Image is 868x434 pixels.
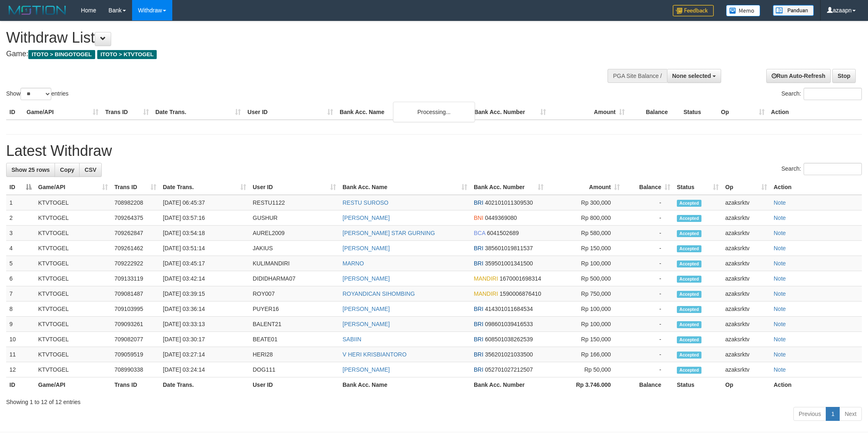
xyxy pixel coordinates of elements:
td: KTVTOGEL [35,317,111,332]
a: [PERSON_NAME] [343,215,390,221]
a: Note [774,260,786,267]
td: 709261462 [111,241,160,256]
span: MANDIRI [474,275,498,282]
a: Run Auto-Refresh [766,69,831,83]
td: KTVTOGEL [35,226,111,241]
td: [DATE] 03:45:17 [160,256,249,271]
td: - [623,332,674,347]
span: Copy 1670001698314 to clipboard [500,275,541,282]
td: 709103995 [111,302,160,317]
th: Op [722,377,770,393]
td: 8 [6,302,35,317]
td: [DATE] 03:51:14 [160,241,249,256]
td: azaksrktv [722,226,770,241]
td: Rp 166,000 [547,347,623,362]
a: Note [774,306,786,312]
a: 1 [826,407,840,421]
td: azaksrktv [722,241,770,256]
td: [DATE] 03:27:14 [160,347,249,362]
td: [DATE] 03:24:14 [160,362,249,377]
img: Button%20Memo.svg [726,5,761,16]
a: [PERSON_NAME] [343,275,390,282]
td: 708982208 [111,195,160,210]
span: BRI [474,260,483,267]
th: User ID: activate to sort column ascending [249,180,339,195]
td: Rp 580,000 [547,226,623,241]
th: Bank Acc. Name [336,105,471,120]
td: azaksrktv [722,362,770,377]
th: Status: activate to sort column ascending [674,180,722,195]
a: MARNO [343,260,364,267]
span: BRI [474,336,483,343]
div: Processing... [393,102,475,122]
td: KTVTOGEL [35,332,111,347]
td: - [623,347,674,362]
td: [DATE] 03:39:15 [160,286,249,302]
th: Trans ID: activate to sort column ascending [111,180,160,195]
td: - [623,226,674,241]
td: Rp 100,000 [547,317,623,332]
td: KTVTOGEL [35,347,111,362]
a: [PERSON_NAME] [343,306,390,312]
td: 12 [6,362,35,377]
td: DOG111 [249,362,339,377]
td: - [623,271,674,286]
td: 1 [6,195,35,210]
td: KTVTOGEL [35,286,111,302]
span: Accepted [677,245,701,252]
span: Copy 608501038262539 to clipboard [485,336,533,343]
span: BCA [474,230,485,236]
th: Bank Acc. Name: activate to sort column ascending [339,180,471,195]
td: 709262847 [111,226,160,241]
td: - [623,241,674,256]
a: Show 25 rows [6,163,55,177]
a: Note [774,336,786,343]
td: 10 [6,332,35,347]
td: [DATE] 06:45:37 [160,195,249,210]
td: 7 [6,286,35,302]
span: None selected [672,73,711,79]
td: 9 [6,317,35,332]
span: Copy 414301011684534 to clipboard [485,306,533,312]
a: Note [774,230,786,236]
th: ID: activate to sort column descending [6,180,35,195]
td: KTVTOGEL [35,210,111,226]
a: Note [774,215,786,221]
label: Search: [781,88,862,100]
span: Accepted [677,260,701,267]
td: 709222922 [111,256,160,271]
th: Action [768,105,862,120]
a: V HERI KRISBIANTORO [343,351,407,358]
td: [DATE] 03:42:14 [160,271,249,286]
th: Op [718,105,768,120]
td: - [623,286,674,302]
span: Copy 1590006876410 to clipboard [500,290,541,297]
td: - [623,362,674,377]
a: SABIIN [343,336,361,343]
span: Copy 0449369080 to clipboard [485,215,517,221]
td: HERI28 [249,347,339,362]
a: Previous [793,407,826,421]
td: KTVTOGEL [35,256,111,271]
td: Rp 100,000 [547,256,623,271]
td: ROY007 [249,286,339,302]
td: azaksrktv [722,347,770,362]
th: Game/API: activate to sort column ascending [35,180,111,195]
th: Status [680,105,717,120]
td: 5 [6,256,35,271]
th: User ID [244,105,336,120]
span: Accepted [677,200,701,207]
td: 709082077 [111,332,160,347]
td: - [623,210,674,226]
span: BRI [474,245,483,251]
a: [PERSON_NAME] [343,366,390,373]
td: KTVTOGEL [35,362,111,377]
span: Copy 356201021033500 to clipboard [485,351,533,358]
th: Bank Acc. Number [471,377,547,393]
td: Rp 50,000 [547,362,623,377]
td: KTVTOGEL [35,195,111,210]
a: Next [839,407,862,421]
th: Bank Acc. Name [339,377,471,393]
td: [DATE] 03:36:14 [160,302,249,317]
td: [DATE] 03:30:17 [160,332,249,347]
